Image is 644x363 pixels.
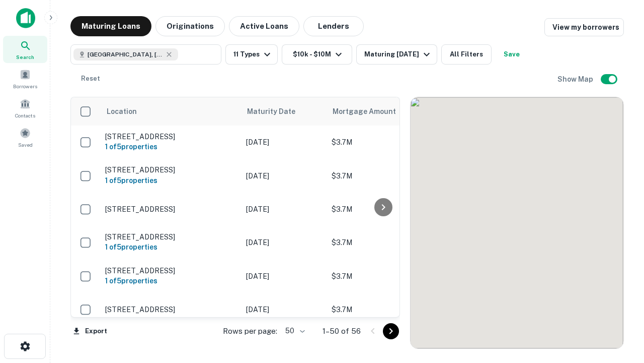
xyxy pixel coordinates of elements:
p: Rows per page: [223,325,277,337]
button: Export [70,324,110,339]
h6: 1 of 5 properties [105,175,236,186]
button: Save your search to get updates of matches that match your search criteria. [496,44,528,65]
h6: 1 of 5 properties [105,275,236,286]
p: $3.7M [332,237,432,248]
button: Go to next page [383,323,399,339]
a: Borrowers [3,65,47,92]
p: $3.7M [332,271,432,282]
p: [STREET_ADDRESS] [105,232,236,241]
span: Saved [18,141,33,149]
h6: 1 of 5 properties [105,141,236,152]
p: [STREET_ADDRESS] [105,165,236,174]
button: All Filters [441,44,492,65]
p: [STREET_ADDRESS] [105,305,236,314]
span: Maturity Date [247,105,308,117]
button: Active Loans [229,16,299,36]
p: 1–50 of 56 [323,325,361,337]
span: Search [16,53,34,61]
th: Location [100,97,241,126]
a: Saved [3,124,47,151]
p: [STREET_ADDRESS] [105,132,236,141]
button: $10k - $10M [282,44,352,65]
p: $3.7M [332,204,432,215]
span: [GEOGRAPHIC_DATA], [GEOGRAPHIC_DATA] [88,50,163,59]
a: Contacts [3,94,47,122]
p: [STREET_ADDRESS] [105,266,236,275]
p: [DATE] [246,271,321,282]
p: [DATE] [246,137,321,148]
span: Borrowers [13,82,37,90]
span: Location [106,105,137,117]
img: capitalize-icon.png [16,8,35,28]
iframe: Chat Widget [594,250,644,298]
h6: 1 of 5 properties [105,241,236,253]
a: View my borrowers [544,18,624,36]
button: Originations [155,16,225,36]
a: Search [3,36,47,63]
th: Maturity Date [241,97,327,126]
p: [STREET_ADDRESS] [105,205,236,214]
p: [DATE] [246,237,321,248]
p: $3.7M [332,170,432,181]
div: 50 [281,324,306,338]
p: [DATE] [246,304,321,315]
div: Maturing [DATE] [364,48,433,60]
th: Mortgage Amount [327,97,437,126]
p: $3.7M [332,137,432,148]
div: 0 0 [411,97,623,348]
button: Maturing Loans [70,16,151,36]
h6: Show Map [557,74,595,85]
span: Contacts [15,111,35,119]
p: $3.7M [332,304,432,315]
button: Reset [74,69,107,89]
span: Mortgage Amount [333,105,409,117]
p: [DATE] [246,204,321,215]
p: [DATE] [246,170,321,181]
button: Lenders [303,16,364,36]
button: Maturing [DATE] [356,44,437,65]
button: 11 Types [225,44,278,65]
